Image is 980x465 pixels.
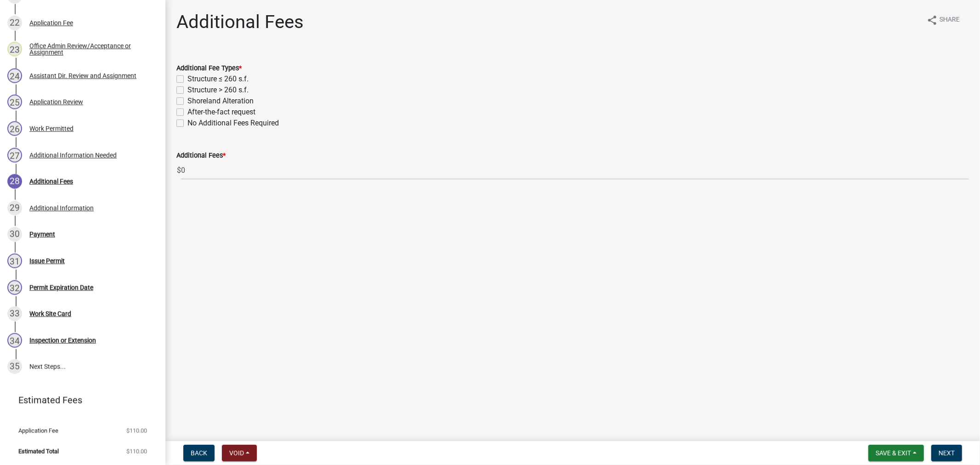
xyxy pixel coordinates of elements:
div: Work Site Card [29,311,71,317]
span: $110.00 [126,428,147,434]
div: Additional Information Needed [29,152,117,159]
label: Additional Fees [176,153,226,159]
div: Additional Fees [29,178,73,185]
label: Structure > 260 s.f. [187,85,249,96]
button: Save & Exit [868,445,924,461]
div: Assistant Dir. Review and Assignment [29,73,136,79]
div: Work Permitted [29,125,74,132]
div: 34 [7,333,22,348]
div: Payment [29,231,55,238]
h1: Additional Fees [176,11,304,33]
div: 27 [7,148,22,163]
div: Additional Information [29,205,94,211]
div: 29 [7,201,22,215]
div: 25 [7,95,22,109]
span: Void [229,449,244,457]
div: Application Fee [29,20,73,26]
div: Permit Expiration Date [29,284,93,291]
span: Estimated Total [18,448,59,454]
span: Next [939,449,955,457]
span: Application Fee [18,428,58,434]
span: $ [176,161,181,180]
label: No Additional Fees Required [187,118,279,129]
div: 30 [7,227,22,242]
div: 33 [7,306,22,321]
div: Office Admin Review/Acceptance or Assignment [29,43,151,56]
label: After-the-fact request [187,107,255,118]
i: share [927,15,938,26]
button: Void [222,445,257,461]
div: 31 [7,254,22,268]
span: Back [191,449,207,457]
div: 35 [7,359,22,374]
div: Issue Permit [29,258,65,264]
a: Estimated Fees [7,391,151,409]
label: Structure ≤ 260 s.f. [187,74,249,85]
div: 28 [7,174,22,189]
div: 23 [7,42,22,57]
button: Next [931,445,962,461]
button: shareShare [919,11,967,29]
div: 24 [7,68,22,83]
label: Additional Fee Types [176,65,242,72]
div: Application Review [29,99,83,105]
div: 32 [7,280,22,295]
div: 26 [7,121,22,136]
span: Save & Exit [876,449,911,457]
span: $110.00 [126,448,147,454]
div: Inspection or Extension [29,337,96,344]
label: Shoreland Alteration [187,96,254,107]
span: Share [940,15,960,26]
button: Back [183,445,215,461]
div: 22 [7,16,22,30]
